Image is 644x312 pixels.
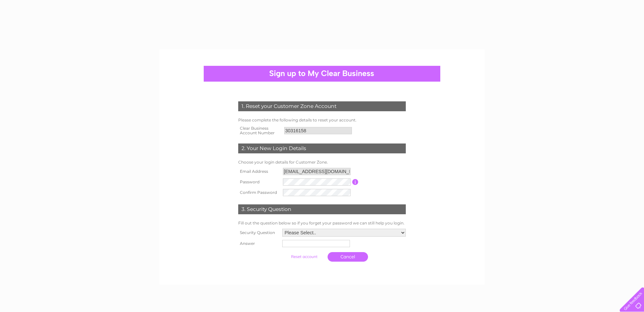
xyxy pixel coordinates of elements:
[328,252,368,262] a: Cancel
[237,158,407,166] td: Choose your login details for Customer Zone.
[238,204,406,214] div: 3. Security Question
[237,166,281,177] th: Email Address
[238,143,406,153] div: 2. Your New Login Details
[237,219,407,227] td: Fill out the question below so if you forget your password we can still help you login.
[237,227,281,238] th: Security Question
[237,116,407,124] td: Please complete the following details to reset your account.
[237,177,281,187] th: Password
[284,252,324,261] input: Submit
[237,238,281,249] th: Answer
[352,179,358,185] input: Information
[237,187,281,198] th: Confirm Password
[237,124,283,137] th: Clear Business Account Number
[238,101,406,111] div: 1. Reset your Customer Zone Account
